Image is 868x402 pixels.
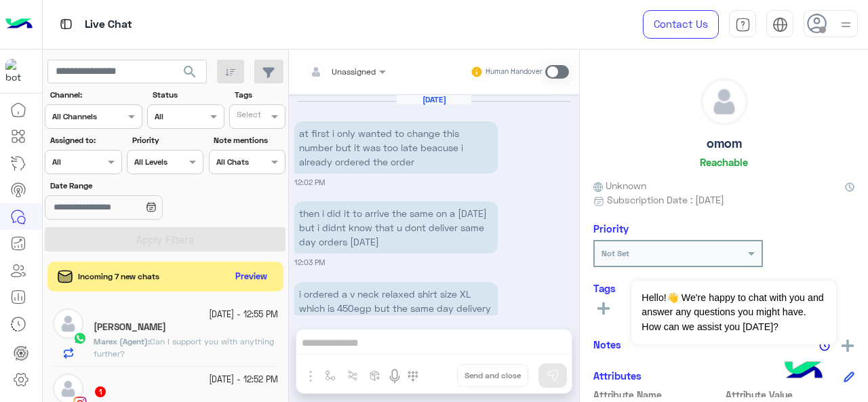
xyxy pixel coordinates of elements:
[772,17,788,33] img: tab
[332,66,376,77] span: Unassigned
[209,308,278,321] small: [DATE] - 12:55 PM
[735,17,751,33] img: tab
[819,340,830,351] img: notes
[182,64,198,80] span: search
[294,282,498,348] p: 20/9/2025, 12:04 PM
[230,267,273,287] button: Preview
[593,338,621,350] h6: Notes
[593,222,629,235] h6: Priority
[50,134,120,146] label: Assigned to:
[457,364,528,387] button: Send and close
[607,193,724,207] span: Subscription Date : [DATE]
[50,180,202,192] label: Date Range
[5,10,33,39] img: Logo
[294,257,325,268] small: 12:03 PM
[95,386,106,397] span: 1
[729,10,756,39] a: tab
[78,270,159,283] span: Incoming 7 new chats
[50,89,141,101] label: Channel:
[94,336,150,346] b: :
[153,89,222,101] label: Status
[842,340,854,352] img: add
[5,59,30,83] img: 317874714732967
[707,136,742,151] h5: omom
[593,178,646,193] span: Unknown
[94,336,274,359] span: Can I support you with anything further?
[593,282,854,294] h6: Tags
[294,177,325,188] small: 12:02 PM
[643,10,719,39] a: Contact Us
[780,348,827,395] img: hulul-logo.png
[73,331,87,345] img: WhatsApp
[701,79,747,125] img: defaultAdmin.png
[235,108,261,124] div: Select
[593,369,642,382] h6: Attributes
[837,16,854,33] img: profile
[58,16,75,33] img: tab
[132,134,202,146] label: Priority
[593,388,723,402] span: Attribute Name
[209,374,278,386] small: [DATE] - 12:52 PM
[726,388,855,402] span: Attribute Value
[601,248,629,258] b: Not Set
[397,95,471,104] h6: [DATE]
[486,66,542,77] small: Human Handover
[700,156,748,168] h6: Reachable
[85,16,132,34] p: Live Chat
[45,227,285,252] button: Apply Filters
[294,201,498,254] p: 20/9/2025, 12:03 PM
[235,89,284,101] label: Tags
[53,308,83,339] img: defaultAdmin.png
[94,336,148,346] span: Marex (Agent)
[174,60,207,89] button: search
[214,134,283,146] label: Note mentions
[294,121,498,174] p: 20/9/2025, 12:02 PM
[94,321,166,333] h5: Jimmy
[631,281,835,344] span: Hello!👋 We're happy to chat with you and answer any questions you might have. How can we assist y...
